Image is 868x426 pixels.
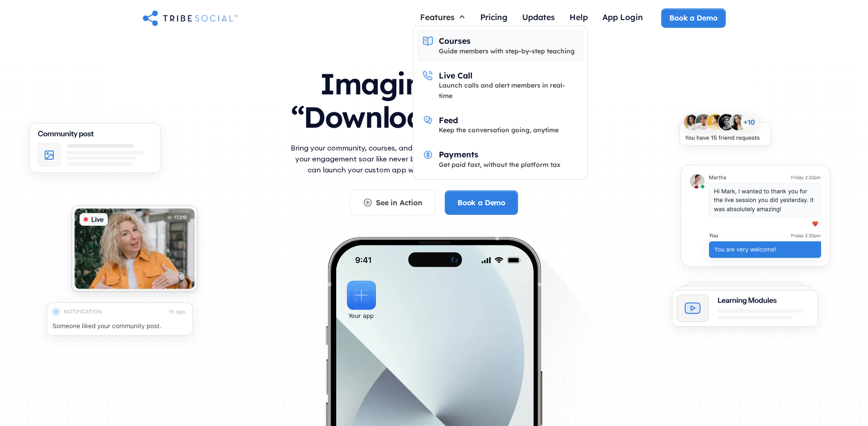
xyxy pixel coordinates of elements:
div: Features [413,8,473,26]
div: Your app [349,311,374,321]
div: Keep the conversation going, anytime [439,125,559,135]
div: Pricing [480,12,508,22]
img: An illustration of New friends requests [668,105,781,159]
div: App Login [602,12,643,22]
a: Help [562,8,595,28]
div: Features [420,12,455,22]
img: An illustration of Live video [61,197,208,306]
img: An illustration of push notification [35,294,205,351]
div: Payments [439,149,478,159]
a: Pricing [473,8,515,28]
a: CoursesGuide members with step-by-step teaching [418,31,583,62]
img: An illustration of Learning Modules [660,275,830,342]
div: Live Call [439,70,473,80]
a: PaymentsGet paid fast, without the platform tax [418,144,583,175]
a: FeedKeep the conversation going, anytime [418,109,583,140]
div: See in Action [376,197,422,208]
img: An illustration of chat [668,156,842,282]
a: App Login [595,8,650,28]
p: Bring your community, courses, and content into one powerful platform and watch your engagement s... [288,142,580,175]
a: Book a Demo [445,190,518,215]
div: Updates [522,12,555,22]
div: Guide members with step-by-step teaching [439,46,575,56]
a: See in Action [350,190,436,215]
a: Book a Demo [661,8,725,27]
div: Courses [439,36,471,46]
a: home [143,9,237,27]
a: Updates [515,8,562,28]
div: Help [570,12,588,22]
img: An illustration of Community Feed [17,114,173,188]
h1: Imagine Saying, “Download Our App” [288,58,580,139]
div: Feed [439,115,458,125]
a: Live CallLaunch calls and alert members in real-time [418,65,583,106]
nav: Features [413,26,588,180]
div: Get paid fast, without the platform tax [439,160,560,170]
div: Launch calls and alert members in real-time [439,80,578,101]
